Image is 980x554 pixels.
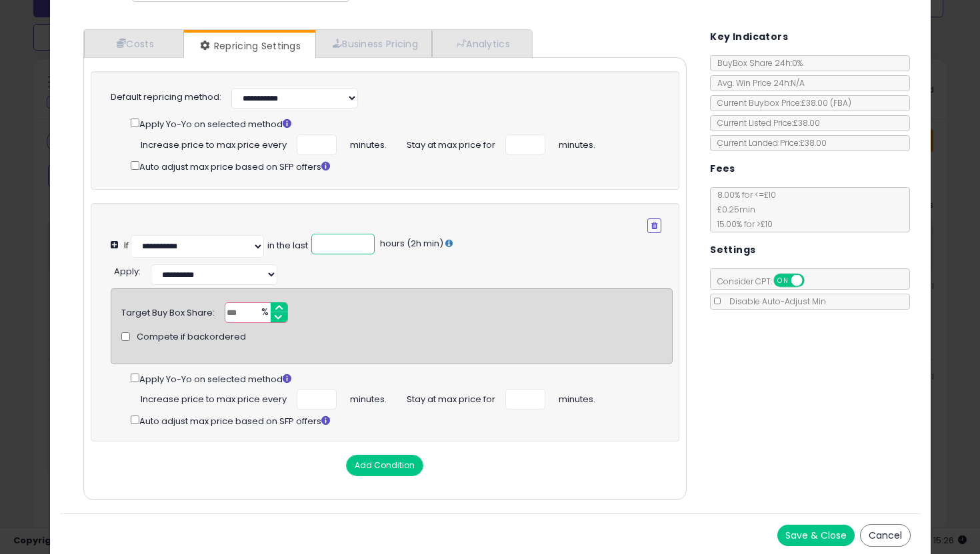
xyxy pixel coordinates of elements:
div: Apply Yo-Yo on selected method [131,116,662,131]
span: % [253,303,275,323]
div: Target Buy Box Share: [121,302,215,320]
span: £38.00 [801,97,851,109]
span: Apply [114,265,139,278]
span: Current Landed Price: £38.00 [711,137,827,148]
span: minutes. [559,135,595,152]
span: 8.00 % for <= £10 [711,189,776,230]
span: hours (2h min) [378,237,443,250]
span: OFF [803,275,824,286]
button: Cancel [860,524,911,547]
div: Auto adjust max price based on SFP offers [131,413,673,428]
span: Stay at max price for [407,135,495,152]
span: minutes. [350,135,387,152]
span: Increase price to max price every [141,389,287,406]
a: Analytics [432,30,531,57]
span: 15.00 % for > £10 [711,218,773,230]
span: Disable Auto-Adjust Min [723,296,826,307]
label: Default repricing method: [111,91,221,104]
h5: Key Indicators [710,29,788,45]
div: Apply Yo-Yo on selected method [131,371,673,386]
i: Remove Condition [651,222,657,230]
div: Auto adjust max price based on SFP offers [131,158,662,174]
a: Business Pricing [315,30,432,57]
span: minutes. [559,389,595,406]
span: minutes. [350,389,387,406]
button: Save & Close [777,525,855,546]
div: : [114,261,141,278]
span: ON [775,275,791,286]
a: Costs [84,30,184,57]
span: Consider CPT: [711,276,822,287]
span: Avg. Win Price 24h: N/A [711,77,805,89]
span: ( FBA ) [830,97,851,109]
span: Compete if backordered [137,331,246,344]
span: Current Buybox Price: [711,97,851,109]
span: Stay at max price for [407,389,495,406]
span: BuyBox Share 24h: 0% [711,57,803,69]
span: Current Listed Price: £38.00 [711,117,820,129]
button: Add Condition [346,455,423,476]
h5: Settings [710,242,755,258]
span: £0.25 min [711,204,755,215]
a: Repricing Settings [184,33,315,59]
span: Increase price to max price every [141,135,287,152]
h5: Fees [710,160,735,177]
div: in the last [267,240,308,252]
